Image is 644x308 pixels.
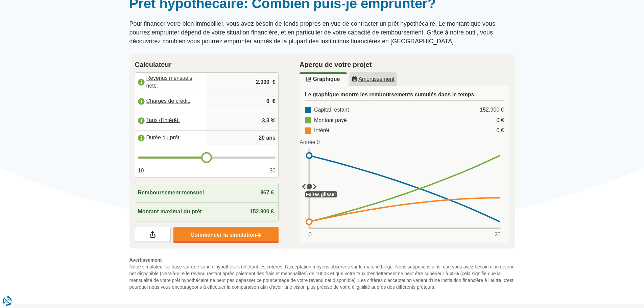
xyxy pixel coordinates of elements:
[135,227,171,243] a: Partagez vos résultats
[260,190,274,195] span: 867 €
[495,231,501,239] span: 20
[135,60,279,70] h2: Calculateur
[135,75,207,90] label: Revenus mensuels nets:
[305,191,337,197] div: Faites glisser
[256,233,261,238] img: Commencer la simulation
[305,127,329,135] div: Intérêt
[305,117,347,124] div: Montant payé
[129,257,515,290] p: Notre simulateur se base sur une série d'hypothèses reflétant les critères d'acceptation moyens o...
[266,134,276,142] span: ans
[173,227,279,243] a: Commencer la simulation
[352,76,395,82] u: Amortissement
[135,131,207,145] label: Durée du prêt:
[129,20,515,46] p: Pour financer votre bien immobilier, vous avez besoin de fonds propres en vue de contracter un pr...
[138,208,202,216] span: Montant maximal du prêt
[272,98,276,105] span: €
[480,106,504,114] div: 152.900 €
[135,113,207,128] label: Taux d'intérêt:
[496,117,504,124] div: 0 €
[209,112,276,130] input: |
[209,73,276,91] input: |
[129,257,515,263] span: Avertissement
[272,78,276,86] span: €
[209,92,276,111] input: |
[305,106,349,114] div: Capital restant
[138,189,204,197] span: Remboursement mensuel
[138,167,144,175] span: 10
[305,91,504,101] h3: Le graphique montre les remboursements cumulés dans le temps
[300,60,509,70] h2: Aperçu de votre projet
[269,167,276,175] span: 30
[271,117,276,125] span: %
[496,127,504,135] div: 0 €
[135,94,207,109] label: Charges de crédit:
[309,231,312,239] span: 0
[250,209,274,214] span: 152.900 €
[306,76,340,82] u: Graphique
